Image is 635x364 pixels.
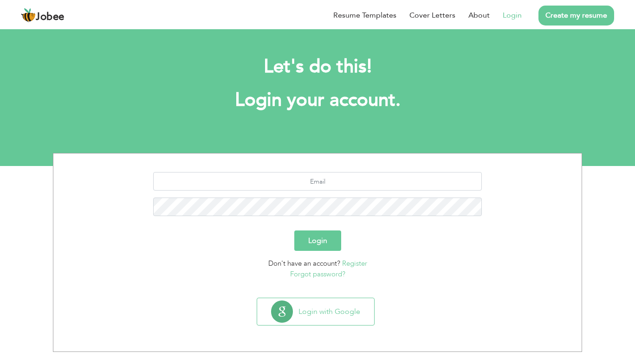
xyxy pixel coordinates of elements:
[268,259,340,268] span: Don't have an account?
[290,269,345,279] a: Forgot password?
[333,10,396,21] a: Resume Templates
[21,8,36,23] img: jobee.io
[257,298,374,325] button: Login with Google
[342,259,367,268] a: Register
[153,172,482,191] input: Email
[67,55,568,79] h2: Let's do this!
[21,8,65,23] a: Jobee
[67,88,568,112] h1: Login your account.
[409,10,455,21] a: Cover Letters
[294,230,341,251] button: Login
[503,10,522,21] a: Login
[468,10,490,21] a: About
[538,6,614,26] a: Create my resume
[36,12,65,22] span: Jobee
